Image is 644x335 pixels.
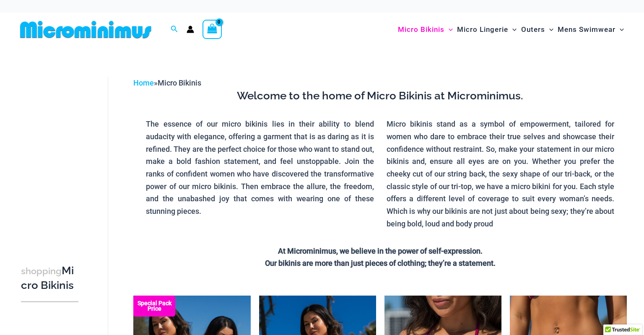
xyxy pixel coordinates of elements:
img: MM SHOP LOGO FLAT [17,20,155,39]
h3: Micro Bikinis [21,264,78,293]
span: Micro Bikinis [398,19,444,40]
span: Outers [521,19,545,40]
span: Menu Toggle [444,19,453,40]
strong: Our bikinis are more than just pieces of clothing; they’re a statement. [265,259,496,267]
span: Mens Swimwear [558,19,615,40]
a: OutersMenu ToggleMenu Toggle [519,17,556,42]
b: Special Pack Price [133,301,175,312]
p: Micro bikinis stand as a symbol of empowerment, tailored for women who dare to embrace their true... [387,118,614,230]
a: View Shopping Cart, empty [203,20,222,39]
h3: Welcome to the home of Micro Bikinis at Microminimus. [140,89,621,103]
nav: Site Navigation [395,16,627,44]
iframe: TrustedSite Certified [21,70,96,238]
a: Account icon link [187,26,194,33]
strong: At Microminimus, we believe in the power of self-expression. [278,247,483,255]
span: shopping [21,266,62,276]
span: Menu Toggle [615,19,624,40]
a: Home [133,78,154,87]
span: Micro Bikinis [158,78,201,87]
span: Micro Lingerie [457,19,508,40]
span: Menu Toggle [508,19,517,40]
a: Search icon link [171,24,178,35]
a: Micro BikinisMenu ToggleMenu Toggle [396,17,455,42]
span: Menu Toggle [545,19,553,40]
p: The essence of our micro bikinis lies in their ability to blend audacity with elegance, offering ... [146,118,374,218]
a: Mens SwimwearMenu ToggleMenu Toggle [556,17,626,42]
a: Micro LingerieMenu ToggleMenu Toggle [455,17,519,42]
span: » [133,78,201,87]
